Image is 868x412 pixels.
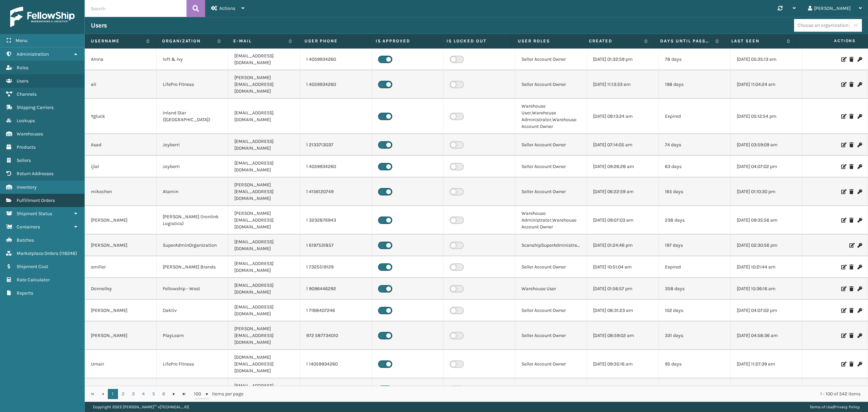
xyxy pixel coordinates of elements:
[857,286,862,291] i: Change Password
[219,5,235,11] span: Actions
[857,143,862,147] i: Change Password
[85,256,157,278] td: smiller
[17,237,34,243] span: Batches
[300,350,372,378] td: 1 14059934260
[515,235,587,256] td: ScanshipSuperAdministrator
[849,286,853,291] i: Delete
[85,206,157,235] td: [PERSON_NAME]
[841,362,845,367] i: Edit
[515,70,587,99] td: Seller Account Owner
[85,378,157,400] td: ijlal
[659,49,731,70] td: 78 days
[660,38,712,44] label: Days until password expires
[731,134,803,156] td: [DATE] 03:59:09 am
[849,243,853,248] i: Edit
[659,70,731,99] td: 198 days
[515,321,587,350] td: Seller Account Owner
[587,177,659,206] td: [DATE] 06:22:59 am
[587,70,659,99] td: [DATE] 11:13:33 am
[157,49,229,70] td: loft & Ivy
[731,177,803,206] td: [DATE] 01:10:30 pm
[841,114,845,119] i: Edit
[731,278,803,300] td: [DATE] 10:36:16 am
[300,206,372,235] td: 1 3232876943
[857,114,862,119] i: Change Password
[17,91,37,97] span: Channels
[841,308,845,313] i: Edit
[149,389,159,399] a: 5
[849,308,853,313] i: Delete
[17,118,35,124] span: Lookups
[515,156,587,177] td: Seller Account Owner
[300,278,372,300] td: 1 9096446292
[659,321,731,350] td: 331 days
[228,206,300,235] td: [PERSON_NAME][EMAIL_ADDRESS][DOMAIN_NAME]
[91,38,143,44] label: Username
[17,290,33,296] span: Reports
[17,65,28,71] span: Roles
[228,156,300,177] td: [EMAIL_ADDRESS][DOMAIN_NAME]
[17,198,55,203] span: Fulfillment Orders
[300,70,372,99] td: 1 4059934260
[228,321,300,350] td: [PERSON_NAME][EMAIL_ADDRESS][DOMAIN_NAME]
[118,389,128,399] a: 2
[17,144,36,150] span: Products
[17,131,43,137] span: Warehouses
[587,300,659,321] td: [DATE] 08:31:23 am
[659,99,731,134] td: Expired
[157,278,229,300] td: Fellowship - West
[253,391,861,397] div: 1 - 100 of 542 items
[659,235,731,256] td: 197 days
[85,300,157,321] td: [PERSON_NAME]
[157,177,229,206] td: Atamin
[515,99,587,134] td: Warehouse User,Warehouse Administrator,Warehouse Account Owner
[515,256,587,278] td: Seller Account Owner
[228,278,300,300] td: [EMAIL_ADDRESS][DOMAIN_NAME]
[587,49,659,70] td: [DATE] 01:32:59 pm
[857,57,862,62] i: Change Password
[857,333,862,338] i: Change Password
[659,278,731,300] td: 358 days
[857,308,862,313] i: Change Password
[731,378,803,400] td: [DATE] 04:07:02 pm
[857,265,862,269] i: Change Password
[587,206,659,235] td: [DATE] 09:07:03 am
[797,22,848,29] div: Choose an organization
[85,49,157,70] td: Amna
[85,278,157,300] td: Donnelley
[85,134,157,156] td: Asad
[731,99,803,134] td: [DATE] 05:12:54 pm
[587,235,659,256] td: [DATE] 01:24:46 pm
[85,177,157,206] td: mikechen
[91,21,107,30] h3: Users
[810,405,833,409] a: Terms of Use
[157,256,229,278] td: [PERSON_NAME] Brands
[300,177,372,206] td: 1 4156120749
[157,99,229,134] td: Inland Star ([GEOGRAPHIC_DATA])
[300,156,372,177] td: 1 4059934260
[17,171,54,176] span: Return Addresses
[810,402,860,412] div: |
[849,265,853,269] i: Delete
[138,389,149,399] a: 4
[157,378,229,400] td: LifePro Fitness
[157,156,229,177] td: Joyberri
[93,402,189,412] p: Copyright 2023 [PERSON_NAME]™ v [TECHNICAL_ID]
[857,362,862,367] i: Change Password
[659,206,731,235] td: 238 days
[17,224,40,230] span: Containers
[587,99,659,134] td: [DATE] 09:13:24 am
[300,235,372,256] td: 1 6197531857
[17,250,58,256] span: Marketplace Orders
[304,38,363,44] label: User phone
[849,362,853,367] i: Delete
[85,321,157,350] td: [PERSON_NAME]
[659,350,731,378] td: 95 days
[849,164,853,169] i: Delete
[85,350,157,378] td: Umair
[834,405,860,409] a: Privacy Policy
[731,350,803,378] td: [DATE] 11:27:39 am
[157,235,229,256] td: SuperAdminOrganization
[515,278,587,300] td: Warehouse User
[798,35,860,46] span: Actions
